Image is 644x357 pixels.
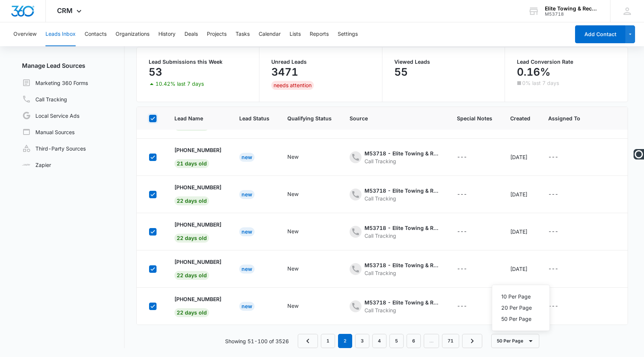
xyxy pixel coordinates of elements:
a: Zapier [22,161,51,169]
div: --- [457,190,467,199]
div: 10 Per Page [501,294,532,299]
button: 10 Per Page [492,291,550,302]
p: 3471 [271,66,298,78]
span: 22 days old [174,234,209,243]
div: Call Tracking [364,157,439,165]
div: - - Select to Edit Field [548,190,572,199]
span: Lead Name [174,114,221,122]
nav: Pagination [298,334,482,348]
p: [PHONE_NUMBER] [174,258,221,266]
p: [PHONE_NUMBER] [174,295,221,303]
div: Call Tracking [364,195,439,202]
div: - - Select to Edit Field [287,227,312,236]
a: Page 1 [321,334,335,348]
p: Lead Submissions this Week [149,59,247,64]
button: Deals [184,22,198,46]
div: - - Select to Edit Field [548,153,572,162]
span: 22 days old [174,271,209,280]
span: Assigned To [548,114,580,122]
button: 20 Per Page [492,302,550,313]
p: 0% last 7 days [522,80,559,86]
div: New [287,227,299,235]
span: Qualifying Status [287,114,332,122]
a: Page 4 [372,334,386,348]
p: [PHONE_NUMBER] [174,146,221,154]
div: - - Select to Edit Field [457,265,480,274]
div: New [239,153,255,162]
div: - - Select to Edit Field [457,302,480,311]
div: New [239,302,255,311]
a: New [239,228,255,235]
a: Local Service Ads [22,111,79,120]
div: Call Tracking [364,269,439,277]
div: New [287,190,299,198]
span: 21 days old [174,159,209,168]
div: - - Select to Edit Field [287,265,312,274]
p: 55 [394,66,408,78]
p: [PHONE_NUMBER] [174,183,221,191]
div: M53718 - Elite Towing & Recovery - Ads [364,261,439,269]
div: New [287,265,299,272]
div: needs attention [271,81,314,90]
a: Page 3 [355,334,369,348]
a: Manual Sources [22,127,75,136]
p: [PHONE_NUMBER] [174,221,221,228]
a: [PHONE_NUMBER]22 days old [174,221,221,241]
p: Lead Conversion Rate [517,59,616,64]
div: 50 Per Page [501,316,532,322]
a: [PHONE_NUMBER]22 days old [174,295,221,316]
a: New [239,191,255,198]
div: M53718 - Elite Towing & Recovery - Content [364,187,439,195]
span: Created [510,114,530,122]
div: - - Select to Edit Field [548,302,572,311]
a: New [239,266,255,272]
img: Ooma Logo [634,149,644,159]
p: 10.42% last 7 days [155,81,204,86]
div: --- [457,265,467,274]
span: Special Notes [457,114,492,122]
div: New [239,190,255,199]
a: Marketing 360 Forms [22,78,88,87]
button: Projects [207,22,227,46]
em: 2 [338,334,352,348]
a: Page 6 [407,334,421,348]
div: --- [548,190,558,199]
a: New [239,154,255,160]
span: Source [350,114,439,122]
p: Showing 51-100 of 3526 [225,337,289,345]
button: Lists [290,22,301,46]
div: - - Select to Edit Field [457,227,480,236]
span: CRM [57,7,73,15]
span: Lead Status [239,114,269,122]
div: [DATE] [510,228,530,236]
a: Third-Party Sources [22,144,86,153]
div: - - Select to Edit Field [287,190,312,199]
a: Page 5 [389,334,404,348]
div: --- [548,302,558,311]
button: Reports [310,22,329,46]
div: New [287,302,299,310]
div: - - Select to Edit Field [457,153,480,162]
a: Call Tracking [22,95,67,104]
span: 22 days old [174,196,209,205]
div: - - Select to Edit Field [287,153,312,162]
p: 53 [149,66,162,78]
p: Unread Leads [271,59,370,64]
div: - - Select to Edit Field [287,302,312,311]
div: - - Select to Edit Field [548,227,572,236]
button: Settings [338,22,358,46]
div: M53718 - Elite Towing & Recovery - Content [364,224,439,232]
a: New [239,303,255,309]
div: M53718 - Elite Towing & Recovery - Ads [364,149,439,157]
button: Overview [13,22,37,46]
div: New [239,265,255,274]
div: - - Select to Edit Field [457,190,480,199]
div: [DATE] [510,265,530,273]
button: Tasks [236,22,250,46]
div: [DATE] [510,190,530,198]
div: account name [545,6,599,12]
div: Call Tracking [364,306,439,314]
a: Previous Page [298,334,318,348]
div: --- [548,153,558,162]
div: account id [545,12,599,17]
